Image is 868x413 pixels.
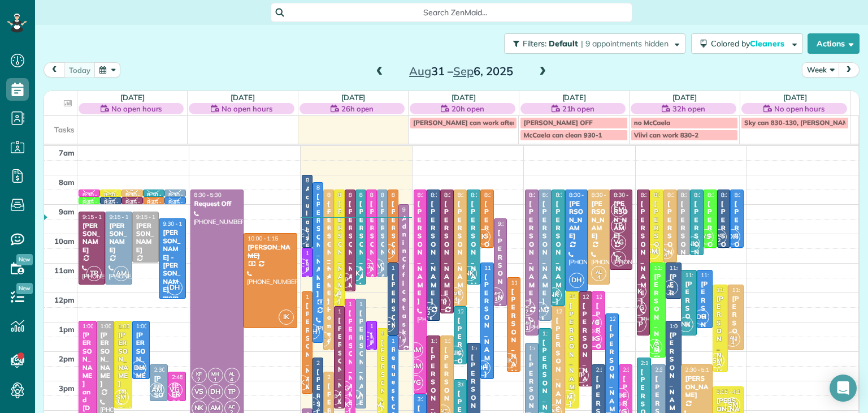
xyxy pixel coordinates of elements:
[435,295,450,310] span: TP
[555,191,586,199] span: 8:30 - 12:30
[641,359,668,367] span: 2:15 - 5:30
[409,64,431,78] span: Aug
[316,184,344,191] span: 8:15 - 1:45
[611,251,626,266] span: IK
[349,191,379,199] span: 8:30 - 12:00
[136,222,155,255] div: [PERSON_NAME]
[669,273,678,362] div: [PERSON_NAME]
[484,264,515,272] span: 11:00 - 3:00
[680,200,687,306] div: [PERSON_NAME]
[523,131,602,139] span: McCaela can clean 930-1
[471,345,498,352] span: 1:45 - 5:15
[732,286,762,294] span: 11:45 - 2:00
[44,62,65,78] button: prev
[694,191,724,199] span: 8:30 - 10:45
[108,222,128,255] div: [PERSON_NAME]
[670,264,704,272] span: 11:00 - 12:15
[167,382,183,398] span: VG
[582,302,589,407] div: [PERSON_NAME]
[444,191,475,199] span: 8:30 - 12:45
[54,266,75,275] span: 11am
[167,280,183,295] span: DH
[685,236,700,252] span: NK
[613,200,629,240] div: [PERSON_NAME]
[100,331,111,388] div: [PERSON_NAME]
[555,200,562,306] div: [PERSON_NAME]
[528,200,535,306] div: [PERSON_NAME]
[458,381,485,388] span: 3:00 - 5:00
[484,273,491,378] div: [PERSON_NAME]
[524,303,531,309] span: AC
[172,373,199,381] span: 2:45 - 3:45
[667,200,674,306] div: [PERSON_NAME]
[417,200,424,306] div: [PERSON_NAME]
[774,103,825,114] span: No open hours
[114,390,129,405] span: SM
[462,266,477,281] span: NK
[59,148,75,157] span: 7am
[196,371,202,377] span: KF
[721,200,727,306] div: [PERSON_NAME]
[489,294,503,305] small: 1
[623,366,650,373] span: 2:30 - 4:30
[838,62,860,78] button: next
[391,200,395,306] div: [PERSON_NAME]
[634,118,670,127] span: no McCaela
[452,93,476,102] a: [DATE]
[596,293,626,300] span: 12:00 - 2:00
[533,302,548,317] span: AM
[54,295,75,304] span: 12pm
[431,191,458,199] span: 8:30 - 1:00
[16,283,33,294] span: New
[118,331,129,388] div: [PERSON_NAME]
[453,290,459,296] span: AL
[614,191,644,199] span: 8:30 - 11:15
[694,309,709,325] span: DH
[83,213,113,221] span: 9:15 - 11:45
[475,229,491,244] span: IK
[659,250,673,261] small: 4
[611,235,626,250] span: VG
[701,272,731,279] span: 11:15 - 1:15
[408,342,423,358] span: AM
[587,332,602,347] span: IK
[408,375,423,390] span: VG
[555,308,586,315] span: 12:30 - 4:30
[381,191,411,199] span: 8:30 - 11:30
[587,315,602,330] span: VG
[101,322,128,330] span: 1:00 - 4:30
[370,191,401,199] span: 8:30 - 11:30
[231,93,255,102] a: [DATE]
[163,220,193,227] span: 9:30 - 12:15
[305,185,309,339] div: Aculabs Ft [US_STATE]
[349,300,379,308] span: 12:15 - 4:15
[523,320,531,326] span: MH
[592,272,606,283] small: 4
[569,293,600,300] span: 12:00 - 4:00
[808,33,860,54] button: Actions
[426,305,432,311] span: AC
[418,191,445,199] span: 8:30 - 3:30
[59,207,75,216] span: 9am
[16,254,33,265] span: New
[611,202,626,217] span: SM
[248,235,278,242] span: 10:00 - 1:15
[596,366,623,373] span: 2:30 - 5:30
[111,103,162,114] span: No open hours
[392,337,419,345] span: 1:30 - 5:30
[631,284,646,299] span: IK
[208,384,223,399] span: DH
[136,322,163,330] span: 1:00 - 3:00
[109,213,140,221] span: 9:15 - 11:45
[667,283,674,289] span: AC
[279,309,294,325] span: IK
[305,302,309,407] div: [PERSON_NAME]
[726,338,740,349] small: 4
[560,390,575,405] span: SM
[370,322,397,330] span: 1:00 - 2:00
[497,229,504,334] div: [PERSON_NAME]
[523,118,592,127] span: [PERSON_NAME] OFF
[341,93,366,102] a: [DATE]
[316,359,344,367] span: 2:15 - 4:15
[693,200,700,306] div: [PERSON_NAME]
